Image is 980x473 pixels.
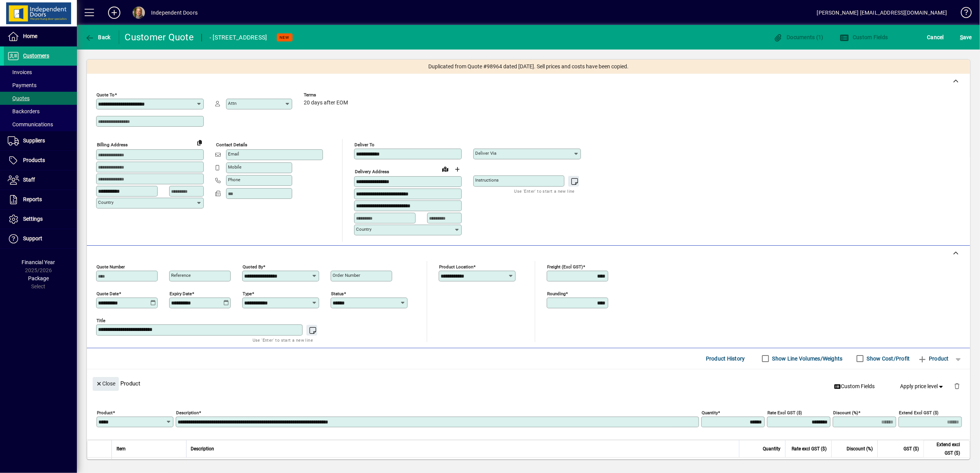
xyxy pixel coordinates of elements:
span: Cancel [927,31,944,43]
mat-label: Discount (%) [833,410,858,415]
mat-label: Instructions [475,177,499,183]
span: Package [28,275,49,281]
span: S [960,34,963,40]
mat-label: Quantity [702,410,718,415]
label: Show Cost/Profit [865,355,910,362]
span: NEW [280,35,290,40]
span: Apply price level [900,382,945,390]
a: Quotes [4,92,77,105]
span: Home [23,33,37,39]
button: Profile [126,6,151,20]
button: Copy to Delivery address [193,136,206,149]
mat-label: Reference [171,273,191,278]
a: Support [4,229,77,248]
span: Documents (1) [774,34,824,40]
span: Discount (%) [847,445,873,453]
span: ave [960,31,972,43]
div: Product [87,369,970,397]
button: Save [958,30,974,44]
span: Extend excl GST ($) [928,440,960,457]
span: Support [23,235,42,241]
mat-label: Freight (excl GST) [547,264,583,269]
span: Terms [304,93,350,98]
app-page-header-button: Back [77,30,119,44]
mat-label: Type [243,291,252,296]
app-page-header-button: Close [91,380,121,387]
button: Documents (1) [772,30,825,44]
span: Suppliers [23,137,45,144]
span: Reports [23,196,42,202]
mat-label: Email [228,151,239,157]
mat-label: Quote date [97,291,119,296]
mat-label: Expiry date [170,291,192,296]
mat-label: Deliver To [354,142,374,147]
span: Settings [23,216,43,222]
button: Delete [948,377,966,395]
mat-label: Country [98,200,113,205]
button: Back [83,30,113,44]
mat-label: Phone [228,177,240,182]
mat-label: Description [176,410,199,415]
span: Back [85,34,111,40]
span: Customers [23,53,49,59]
a: Backorders [4,105,77,118]
mat-label: Attn [228,101,236,106]
mat-label: Rounding [547,291,566,296]
a: View on map [439,163,451,175]
mat-label: Product [97,410,113,415]
mat-hint: Use 'Enter' to start a new line [253,336,313,344]
span: Financial Year [22,259,55,265]
div: Independent Doors [151,7,198,19]
mat-label: Order number [333,273,360,278]
span: Invoices [8,69,32,75]
span: Duplicated from Quote #98964 dated [DATE]. Sell prices and costs have been copied. [428,63,629,71]
span: Payments [8,82,37,88]
button: Custom Fields [838,30,890,44]
mat-label: Quote number [97,264,125,269]
a: Settings [4,210,77,229]
mat-label: Quoted by [243,264,263,269]
mat-label: Deliver via [475,150,496,156]
button: Close [93,377,119,391]
span: Staff [23,177,35,183]
span: Product [918,352,949,365]
span: GST ($) [903,445,919,453]
button: Choose address [451,163,464,175]
span: Custom Fields [840,34,888,40]
mat-label: Country [356,227,371,232]
span: Custom Fields [834,382,875,390]
button: Product History [703,352,748,365]
mat-hint: Use 'Enter' to start a new line [514,187,575,195]
span: Product History [706,352,745,365]
a: Communications [4,118,77,131]
mat-label: Rate excl GST ($) [767,410,802,415]
button: Product [914,352,953,365]
a: Payments [4,79,77,92]
div: [PERSON_NAME] [EMAIL_ADDRESS][DOMAIN_NAME] [817,7,947,19]
span: Quantity [763,445,780,453]
a: Suppliers [4,131,77,150]
app-page-header-button: Delete [948,382,966,389]
span: Description [191,445,215,453]
button: Apply price level [897,379,948,393]
span: Communications [8,121,53,127]
div: - [STREET_ADDRESS] [210,31,267,44]
a: Invoices [4,66,77,79]
a: Home [4,27,77,46]
span: Backorders [8,108,40,114]
span: Quotes [8,95,30,101]
button: Custom Fields [831,379,878,393]
span: Rate excl GST ($) [792,445,827,453]
a: Reports [4,190,77,209]
button: Cancel [925,30,946,44]
mat-label: Status [331,291,344,296]
a: Staff [4,170,77,190]
button: Add [102,6,126,20]
div: Customer Quote [125,31,194,43]
mat-label: Quote To [97,92,115,98]
span: Products [23,157,45,163]
label: Show Line Volumes/Weights [771,355,843,362]
mat-label: Title [97,318,105,323]
mat-label: Mobile [228,164,241,170]
span: Close [96,377,116,390]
